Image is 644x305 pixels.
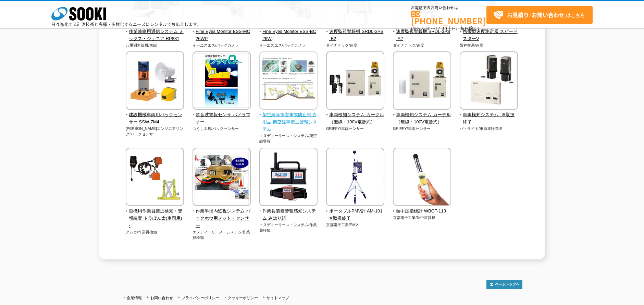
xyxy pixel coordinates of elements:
img: 熱中症指標計 WBGT-113 [393,148,451,208]
a: 車両検知システム -※取扱終了 [460,105,518,125]
a: 重機用作業員接近検知・警報装置 トラぽん太(車両用) - [126,201,184,229]
img: 建設機械車両用バックセンサー SSW-7M4 [126,51,184,111]
img: 車両検知システム -※取扱終了 [460,51,518,111]
span: Fine Eyes Monitor ESS-BC26W [259,28,318,42]
span: 8:50 [421,25,431,32]
span: 架空線等損害事故防止補助用品 架空線等接近警報システム [259,111,318,133]
span: 17:30 [435,25,447,32]
p: イーエスエス/バックカメラ [259,42,318,48]
p: 京都電子工業/PMV [326,222,385,228]
span: 作業員装着警報感知システム みはり組 [259,208,318,222]
a: 作業員装着警報感知システム みはり組 [259,201,318,222]
img: 作業半径内監視システム バックホウ用メット・センサー [193,148,251,208]
a: 企業情報 [127,296,142,300]
span: (平日 ～ 土日、祝日除く) [411,25,479,32]
span: 作業連絡用通信システム ミックス・ジュニア RP831 [126,28,184,42]
a: Fine Eyes Monitor ESS-MC26WP [193,22,251,42]
img: 架空線等損害事故防止補助用品 架空線等接近警報システム [259,51,318,111]
a: サイトマップ [267,296,289,300]
a: ポータブルPMV計 AM-101※取扱終了 [326,201,385,222]
p: 日々進化する計測技術と多種・多様化するニーズにレンタルでお応えします。 [51,22,201,26]
span: 車両検知システム -※取扱終了 [460,111,518,126]
p: GRIFFY/車両センサー [326,126,385,132]
a: 作業連絡用通信システム ミックス・ジュニア RP831 [126,22,184,42]
a: 熱中症指標計 WBGT-113 [393,201,451,215]
img: トップページへ [486,280,522,289]
span: 車両検知システム カーデル（無線・100V電源式） [393,111,451,126]
p: 阪神交易/速度 [460,42,518,48]
span: 作業半径内監視システム バックホウ用メット・センサー [193,208,251,229]
span: お電話でのお問い合わせは [411,6,486,10]
a: 携帯型速度測定器 スピードスターV [460,22,518,42]
a: 作業半径内監視システム バックホウ用メット・センサー [193,201,251,229]
a: 速度監視警報機 SRDL-3PS-A2 [393,22,451,42]
span: 熱中症指標計 WBGT-113 [393,208,451,215]
p: エヌディーリース・システム/作業員検知 [259,222,318,233]
p: パトライト/車両運行管理 [460,126,518,132]
p: 八重洲無線機/無線 [126,42,184,48]
a: プライバシーポリシー [182,296,219,300]
span: はこちら [493,10,585,20]
span: 携帯型速度測定器 スピードスターV [460,28,518,42]
a: 車両検知システム カークル（無線・100V電源式） [326,105,385,125]
a: 架空線等損害事故防止補助用品 架空線等接近警報システム [259,105,318,133]
img: 重機用作業員接近検知・警報装置 トラぽん太(車両用) - [126,148,184,208]
span: 車両検知システム カークル（無線・100V電源式） [326,111,385,126]
p: ダイナテック/速度 [326,42,385,48]
img: 作業員装着警報感知システム みはり組 [259,148,318,208]
img: 車両検知システム カーデル（無線・100V電源式） [393,51,451,111]
span: ポータブルPMV計 AM-101※取扱終了 [326,208,385,222]
p: エヌディーリース・システム/架空線警報 [259,133,318,144]
p: イーエスエス/バックカメラ [193,42,251,48]
a: 車両検知システム カーデル（無線・100V電源式） [393,105,451,125]
p: [PERSON_NAME]エンジニアリング/バックセンサー [126,126,184,137]
span: 超音波警報センサ パノラマオー [193,111,251,126]
span: 速度監視警報機 SRDL-3PS-B2 [326,28,385,42]
p: GRIFFY/車両センサー [393,126,451,132]
p: エヌディーリース・システム/作業員検知 [193,229,251,241]
p: ダイナテック/速度 [393,42,451,48]
p: つくし工房/バックセンサー [193,126,251,132]
span: Fine Eyes Monitor ESS-MC26WP [193,28,251,42]
a: お問い合わせ [150,296,173,300]
a: Fine Eyes Monitor ESS-BC26W [259,22,318,42]
img: 超音波警報センサ パノラマオー [193,51,251,111]
p: アムカ/作業員検知 [126,229,184,235]
img: ポータブルPMV計 AM-101※取扱終了 [326,148,384,208]
a: 超音波警報センサ パノラマオー [193,105,251,125]
a: クッキーポリシー [228,296,258,300]
a: 建設機械車両用バックセンサー SSW-7M4 [126,105,184,125]
a: お見積り･お問い合わせはこちら [486,6,593,24]
span: 建設機械車両用バックセンサー SSW-7M4 [126,111,184,126]
span: 速度監視警報機 SRDL-3PS-A2 [393,28,451,42]
a: [PHONE_NUMBER] [411,11,486,25]
span: 重機用作業員接近検知・警報装置 トラぽん太(車両用) - [126,208,184,229]
p: 京都電子工業/熱中症指標 [393,215,451,221]
strong: お見積り･お問い合わせ [507,11,565,19]
a: 速度監視警報機 SRDL-3PS-B2 [326,22,385,42]
img: 車両検知システム カークル（無線・100V電源式） [326,51,384,111]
